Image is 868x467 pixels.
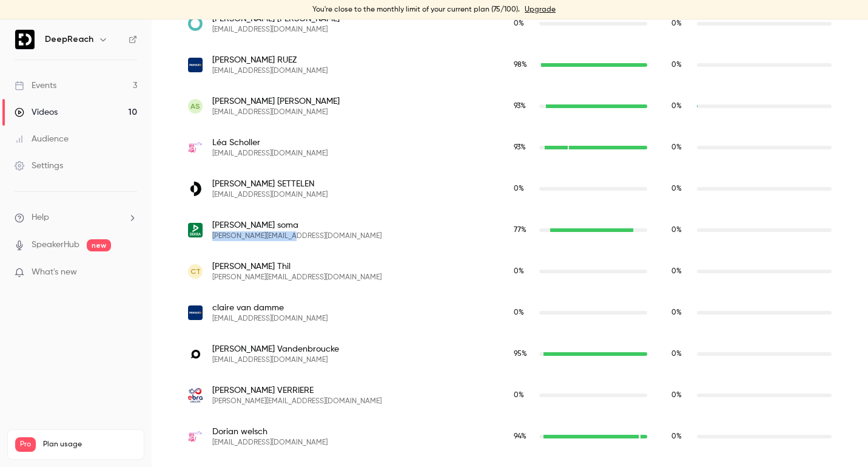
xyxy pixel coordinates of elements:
[514,350,527,358] span: 95 %
[514,225,533,236] span: Live watch time
[188,347,203,361] img: ohmydiode.fr
[176,251,844,292] div: christophe@blueboat.info
[514,60,533,70] span: Live watch time
[176,375,844,416] div: magaly.verriere@ebra.fr
[514,61,527,69] span: 98 %
[514,183,533,194] span: Live watch time
[176,44,844,86] div: cruez@norauto.fr
[188,58,203,72] img: norauto.fr
[671,18,691,29] span: Replay watch time
[212,438,328,448] span: [EMAIL_ADDRESS][DOMAIN_NAME]
[32,211,49,224] span: Help
[671,60,691,70] span: Replay watch time
[671,390,691,401] span: Replay watch time
[671,144,682,151] span: 0 %
[514,144,526,151] span: 93 %
[514,227,527,234] span: 77 %
[212,261,382,273] span: [PERSON_NAME] Thil
[15,437,36,452] span: Pro
[15,30,35,49] img: DeepReach
[212,273,382,282] span: [PERSON_NAME][EMAIL_ADDRESS][DOMAIN_NAME]
[671,309,682,316] span: 0 %
[671,266,691,277] span: Replay watch time
[514,390,533,401] span: Live watch time
[514,266,533,277] span: Live watch time
[671,392,682,399] span: 0 %
[15,211,137,224] li: help-dropdown-opener
[212,149,328,159] span: [EMAIL_ADDRESS][DOMAIN_NAME]
[212,107,340,117] span: [EMAIL_ADDRESS][DOMAIN_NAME]
[671,225,691,236] span: Replay watch time
[514,307,533,318] span: Live watch time
[188,305,203,320] img: norauto.fr
[671,61,682,69] span: 0 %
[671,20,682,27] span: 0 %
[514,101,533,112] span: Live watch time
[514,392,524,399] span: 0 %
[32,266,77,279] span: What's new
[212,66,328,76] span: [EMAIL_ADDRESS][DOMAIN_NAME]
[188,16,203,31] img: lagencecocoa.com
[212,95,340,107] span: [PERSON_NAME] [PERSON_NAME]
[32,239,79,251] a: SpeakerHub
[212,355,339,365] span: [EMAIL_ADDRESS][DOMAIN_NAME]
[671,101,691,112] span: Replay watch time
[176,3,844,44] div: srobert@lagencecocoa.com
[671,142,691,153] span: Replay watch time
[212,190,328,200] span: [EMAIL_ADDRESS][DOMAIN_NAME]
[212,343,339,355] span: [PERSON_NAME] Vandenbroucke
[671,227,682,234] span: 0 %
[190,266,201,277] span: CT
[45,33,93,46] h6: DeepReach
[212,219,382,231] span: [PERSON_NAME] soma
[525,5,556,15] a: Upgrade
[212,137,328,149] span: Léa Scholler
[671,307,691,318] span: Replay watch time
[671,349,691,360] span: Replay watch time
[43,440,136,449] span: Plan usage
[188,429,203,444] img: periscom.com
[15,106,58,118] div: Videos
[671,350,682,358] span: 0 %
[514,349,533,360] span: Live watch time
[212,314,328,324] span: [EMAIL_ADDRESS][DOMAIN_NAME]
[212,25,340,35] span: [EMAIL_ADDRESS][DOMAIN_NAME]
[190,101,200,112] span: AS
[15,160,63,172] div: Settings
[176,292,844,333] div: cvandamme@norauto.fr
[188,223,203,237] img: dekra.com
[188,182,203,196] img: labelium.com
[514,309,524,316] span: 0 %
[671,431,691,442] span: Replay watch time
[514,185,524,193] span: 0 %
[514,142,533,153] span: Live watch time
[212,302,328,314] span: claire van damme
[212,384,382,397] span: [PERSON_NAME] VERRIERE
[514,431,533,442] span: Live watch time
[176,127,844,168] div: lscholler@periscom.com
[176,416,844,457] div: dwelsch@periscom.com
[87,239,111,251] span: new
[176,333,844,375] div: lv@ohmydiode.fr
[212,397,382,406] span: [PERSON_NAME][EMAIL_ADDRESS][DOMAIN_NAME]
[514,103,526,110] span: 93 %
[671,185,682,193] span: 0 %
[176,168,844,210] div: settelen@labelium.com
[212,231,382,241] span: [PERSON_NAME][EMAIL_ADDRESS][DOMAIN_NAME]
[176,210,844,251] div: julien.soma@dekra.com
[671,103,682,110] span: 0 %
[212,54,328,66] span: [PERSON_NAME] RUEZ
[176,86,844,127] div: schmittalexandre410@gmail.com
[514,433,527,440] span: 94 %
[188,388,203,403] img: ebra.fr
[15,80,56,92] div: Events
[671,183,691,194] span: Replay watch time
[188,140,203,155] img: periscom.com
[212,426,328,438] span: Dorian welsch
[671,268,682,275] span: 0 %
[15,133,69,145] div: Audience
[514,268,524,275] span: 0 %
[671,433,682,440] span: 0 %
[514,20,524,27] span: 0 %
[212,178,328,190] span: [PERSON_NAME] SETTELEN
